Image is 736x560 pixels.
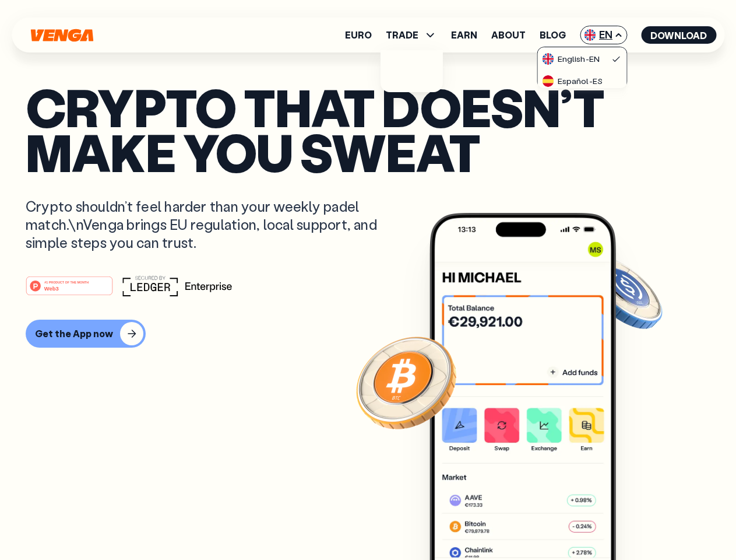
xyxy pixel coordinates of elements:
a: Earn [451,30,477,40]
button: Get the App now [26,320,146,348]
span: TRADE [386,30,418,40]
div: English - EN [543,53,600,65]
a: Euro [345,30,372,40]
img: flag-uk [584,29,596,41]
div: Get the App now [35,328,113,339]
a: Get the App now [26,320,710,348]
a: flag-esEspañol-ES [538,69,626,92]
button: Download [641,26,716,44]
img: Bitcoin [354,330,459,435]
span: EN [580,26,627,44]
img: flag-es [543,75,554,87]
a: Blog [540,30,566,40]
a: About [491,30,526,40]
span: TRADE [386,28,437,42]
img: flag-uk [543,53,554,65]
p: Crypto that doesn’t make you sweat [26,85,710,174]
tspan: Web3 [44,285,59,291]
a: flag-ukEnglish-EN [538,47,626,69]
svg: Home [29,29,94,42]
p: Crypto shouldn’t feel harder than your weekly padel match.\nVenga brings EU regulation, local sup... [26,197,394,252]
a: #1 PRODUCT OF THE MONTHWeb3 [26,283,113,298]
img: USDC coin [581,251,665,335]
tspan: #1 PRODUCT OF THE MONTH [44,280,89,283]
div: Español - ES [543,75,603,87]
